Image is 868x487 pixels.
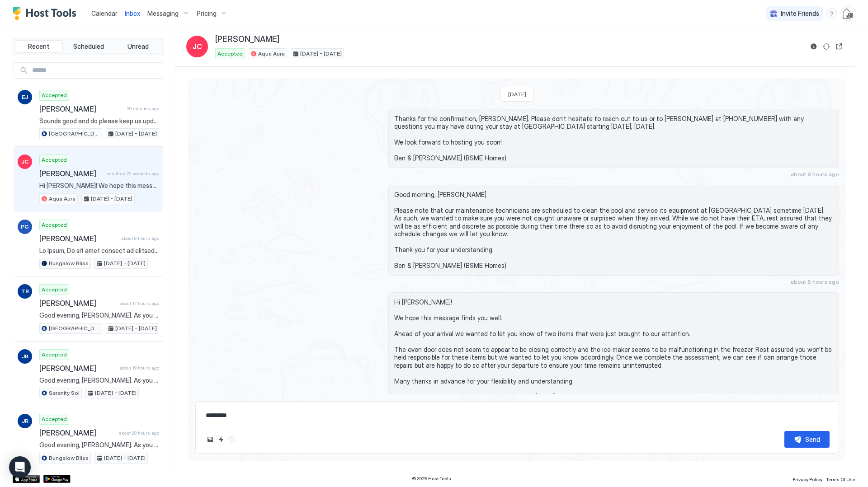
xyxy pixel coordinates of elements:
[43,475,71,483] a: Google Play Store
[826,8,837,19] div: menu
[42,351,67,359] span: Accepted
[39,104,123,113] span: [PERSON_NAME]
[127,106,159,112] span: 39 minutes ago
[49,454,89,462] span: Bungalow Bliss
[791,278,839,285] span: about 5 hours ago
[9,456,31,478] div: Open Intercom Messenger
[39,169,102,178] span: [PERSON_NAME]
[22,352,28,361] span: JB
[193,41,202,52] span: JC
[49,389,80,397] span: Serenity Sol
[39,117,159,125] span: Sounds good and do please keep us updated, [PERSON_NAME]. More information about our pet policy a...
[28,42,49,51] span: Recent
[65,40,113,53] button: Scheduled
[300,50,342,58] span: [DATE] - [DATE]
[39,182,159,190] span: Hi [PERSON_NAME]! We hope this message finds you well. Ahead of your arrival we wanted to let you...
[42,286,67,294] span: Accepted
[22,93,28,101] span: EJ
[805,435,820,444] div: Send
[49,324,100,332] span: [GEOGRAPHIC_DATA]
[21,158,28,166] span: JC
[215,34,279,45] span: [PERSON_NAME]
[147,9,179,18] span: Messaging
[841,6,855,21] div: User profile
[205,434,216,445] button: Upload image
[114,40,162,53] button: Unread
[258,50,285,58] span: Aqua Aura
[39,376,159,384] span: Good evening, [PERSON_NAME]. As you settle in for the night, we wanted to thank you again for sel...
[49,259,89,267] span: Bungalow Bliss
[412,476,451,482] span: © 2025 Host Tools
[39,441,159,449] span: Good evening, [PERSON_NAME]. As you settle in for the night, we wanted to thank you again for sel...
[119,430,159,436] span: about 20 hours ago
[104,259,146,267] span: [DATE] - [DATE]
[127,42,149,51] span: Unread
[826,477,855,482] span: Terms Of Use
[394,115,833,162] span: Thanks for the confirmation, [PERSON_NAME]. Please don't hesitate to reach out to us or to [PERSO...
[95,389,137,397] span: [DATE] - [DATE]
[13,38,164,55] div: tab-group
[217,50,243,58] span: Accepted
[42,91,67,99] span: Accepted
[91,195,132,203] span: [DATE] - [DATE]
[793,474,822,483] a: Privacy Policy
[781,9,819,18] span: Invite Friends
[28,63,163,78] input: Input Field
[13,7,80,20] a: Host Tools Logo
[13,475,40,483] a: App Store
[826,474,855,483] a: Terms Of Use
[39,311,159,319] span: Good evening, [PERSON_NAME]. As you settle in for the night, we wanted to thank you again for sel...
[39,299,116,308] span: [PERSON_NAME]
[22,417,28,425] span: JR
[125,9,140,18] a: Inbox
[793,477,822,482] span: Privacy Policy
[508,91,526,98] span: [DATE]
[784,431,830,448] button: Send
[39,364,116,373] span: [PERSON_NAME]
[119,300,159,306] span: about 17 hours ago
[91,9,118,18] a: Calendar
[216,434,226,445] button: Quick reply
[15,40,63,53] button: Recent
[42,221,67,229] span: Accepted
[39,428,115,437] span: [PERSON_NAME]
[121,235,159,241] span: about 8 hours ago
[73,42,104,51] span: Scheduled
[21,287,29,295] span: TR
[197,9,217,18] span: Pricing
[791,171,839,178] span: about 8 hours ago
[394,191,833,270] span: Good morning, [PERSON_NAME]. Please note that our maintenance technicians are scheduled to clean ...
[125,9,140,17] span: Inbox
[42,156,67,164] span: Accepted
[49,130,100,138] span: [GEOGRAPHIC_DATA]
[394,298,833,417] span: Hi [PERSON_NAME]! We hope this message finds you well. Ahead of your arrival we wanted to let you...
[115,324,157,332] span: [DATE] - [DATE]
[42,415,67,423] span: Accepted
[21,223,29,231] span: PG
[808,41,819,52] button: Reservation information
[115,130,157,138] span: [DATE] - [DATE]
[821,41,832,52] button: Sync reservation
[49,195,75,203] span: Aqua Aura
[119,365,159,371] span: about 19 hours ago
[39,234,118,243] span: [PERSON_NAME]
[39,247,159,255] span: Lo Ipsum, Do sit amet consect ad elitsed doe te Incididu Utlab etd magnaa en adminim ven qui nost...
[91,9,118,17] span: Calendar
[105,171,159,177] span: less than 20 seconds ago
[104,454,146,462] span: [DATE] - [DATE]
[834,41,844,52] button: Open reservation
